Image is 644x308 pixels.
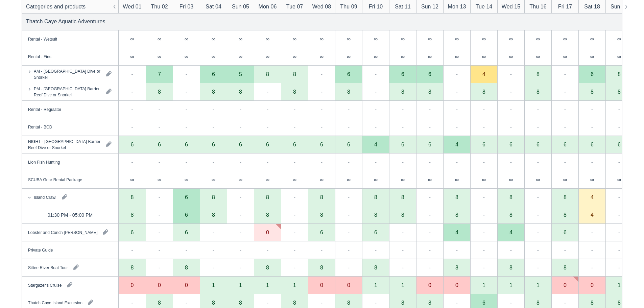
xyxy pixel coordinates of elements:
div: 4 [509,230,512,235]
div: ∞ [389,171,416,189]
div: ∞ [416,171,443,189]
div: ∞ [536,177,540,182]
div: Wed 15 [502,3,520,11]
div: 8 [266,265,269,270]
div: 8 [254,206,281,224]
div: ∞ [200,48,227,66]
div: Sat 04 [206,3,221,11]
div: 0 [185,282,188,288]
div: ∞ [578,48,605,66]
div: 8 [362,206,389,224]
div: ∞ [308,48,335,66]
div: ∞ [347,177,351,182]
div: 8 [320,265,323,270]
div: ∞ [293,36,296,42]
div: ∞ [335,30,362,48]
div: ∞ [212,177,215,182]
div: 0 [591,282,594,288]
div: Tue 07 [286,3,303,11]
div: ∞ [428,36,432,42]
div: ∞ [497,48,524,66]
div: 6 [131,230,134,235]
div: ∞ [254,171,281,189]
div: ∞ [470,30,497,48]
div: 6 [281,136,308,153]
div: 8 [564,212,567,217]
div: ∞ [482,54,486,59]
div: 6 [212,71,215,77]
div: 8 [158,300,161,305]
div: AM - [GEOGRAPHIC_DATA] Dive or Snorkel [34,68,101,80]
div: 8 [443,206,470,224]
div: 0 [131,282,134,288]
div: ∞ [509,36,513,42]
div: 6 [293,142,296,147]
div: Thu 02 [151,3,168,11]
div: ∞ [617,54,621,59]
div: ∞ [320,177,324,182]
div: ∞ [524,30,551,48]
div: 1 [470,277,497,294]
div: 1 [239,282,242,288]
div: ∞ [227,48,254,66]
div: 6 [347,142,350,147]
div: Sun 12 [421,3,438,11]
div: ∞ [401,36,405,42]
div: 6 [551,136,578,153]
div: 6 [254,136,281,153]
div: 0 [146,277,173,294]
div: 6 [374,230,377,235]
div: - [510,70,512,78]
div: 8 [347,300,350,305]
div: ∞ [119,171,146,189]
div: ∞ [443,171,470,189]
div: ∞ [563,177,567,182]
div: ∞ [185,177,188,182]
div: ∞ [605,48,633,66]
div: 1 [524,277,551,294]
div: 8 [497,206,524,224]
div: 8 [428,300,431,305]
div: 6 [227,136,254,153]
div: 6 [266,142,269,147]
div: 6 [551,224,578,241]
div: Mon 13 [448,3,466,11]
div: 6 [482,300,485,305]
div: 6 [578,136,605,153]
div: ∞ [590,36,594,42]
div: 6 [239,142,242,147]
div: ∞ [320,54,324,59]
div: 8 [308,206,335,224]
div: 1 [266,282,269,288]
div: 6 [212,142,215,147]
div: ∞ [227,30,254,48]
div: 6 [335,136,362,153]
div: 0 [347,282,350,288]
div: - [375,70,377,78]
div: Mon 06 [259,3,277,11]
div: Thu 09 [340,3,357,11]
div: 6 [389,136,416,153]
div: ∞ [266,54,269,59]
div: ∞ [497,30,524,48]
div: ∞ [130,36,134,42]
div: ∞ [185,54,188,59]
div: 4 [443,136,470,153]
div: 6 [146,136,173,153]
div: ∞ [401,177,405,182]
div: ∞ [524,171,551,189]
div: ∞ [212,36,215,42]
div: ∞ [158,54,161,59]
div: 8 [185,265,188,270]
div: ∞ [617,36,621,42]
div: ∞ [158,177,161,182]
div: ∞ [509,177,513,182]
div: 1 [374,282,377,288]
div: 1 [254,277,281,294]
div: 8 [551,206,578,224]
div: 6 [509,142,512,147]
div: 0 [428,282,431,288]
div: ∞ [362,48,389,66]
div: - [564,70,566,78]
div: ∞ [281,30,308,48]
